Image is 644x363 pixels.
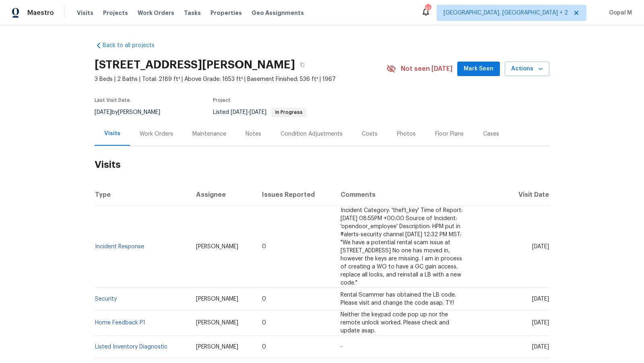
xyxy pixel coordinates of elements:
[77,9,93,17] span: Visits
[606,9,632,17] span: Gopal M
[341,292,456,306] span: Rental Scammer has obtained the LB code. Please visit and change the code asap. TY!
[27,9,54,17] span: Maestro
[190,184,256,206] th: Assignee
[95,184,190,206] th: Type
[246,130,261,138] div: Notes
[213,109,307,115] span: Listed
[95,344,167,350] a: Listed Inventory Diagnostic
[95,98,130,103] span: Last Visit Date
[471,184,549,206] th: Visit Date
[401,65,452,73] span: Not seen [DATE]
[483,130,499,138] div: Cases
[95,109,111,115] span: [DATE]
[103,9,128,17] span: Projects
[252,9,304,17] span: Geo Assignments
[231,109,266,115] span: -
[262,244,266,250] span: 0
[211,9,242,17] span: Properties
[532,296,549,302] span: [DATE]
[511,64,543,74] span: Actions
[196,244,238,250] span: [PERSON_NAME]
[334,184,471,206] th: Comments
[281,130,343,138] div: Condition Adjustments
[464,64,493,74] span: Mark Seen
[262,296,266,302] span: 0
[532,320,549,326] span: [DATE]
[196,320,238,326] span: [PERSON_NAME]
[95,244,144,250] a: Incident Response
[435,130,464,138] div: Floor Plans
[95,41,172,49] a: Back to all projects
[272,110,306,115] span: In Progress
[397,130,416,138] div: Photos
[262,344,266,350] span: 0
[505,62,549,76] button: Actions
[341,208,462,286] span: Incident Category: 'theft_key' Time of Report: [DATE] 08:55PM +00:00 Source of Incident: 'opendoo...
[457,62,500,76] button: Mark Seen
[341,344,343,350] span: -
[192,130,226,138] div: Maintenance
[213,98,231,103] span: Project
[256,184,334,206] th: Issues Reported
[532,244,549,250] span: [DATE]
[138,9,174,17] span: Work Orders
[444,9,568,17] span: [GEOGRAPHIC_DATA], [GEOGRAPHIC_DATA] + 2
[184,10,201,16] span: Tasks
[95,75,386,83] span: 3 Beds | 2 Baths | Total: 2189 ft² | Above Grade: 1653 ft² | Basement Finished: 536 ft² | 1967
[362,130,378,138] div: Costs
[231,109,248,115] span: [DATE]
[104,130,120,138] div: Visits
[196,344,238,350] span: [PERSON_NAME]
[95,61,295,69] h2: [STREET_ADDRESS][PERSON_NAME]
[140,130,173,138] div: Work Orders
[95,146,549,184] h2: Visits
[95,320,145,326] a: Home Feedback P1
[262,320,266,326] span: 0
[250,109,266,115] span: [DATE]
[196,296,238,302] span: [PERSON_NAME]
[425,5,431,13] div: 61
[295,58,310,72] button: Copy Address
[341,312,449,334] span: Neither the keypad code pop up nor the remote unlock worked. Please check and update asap.
[532,344,549,350] span: [DATE]
[95,107,170,117] div: by [PERSON_NAME]
[95,296,117,302] a: Security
